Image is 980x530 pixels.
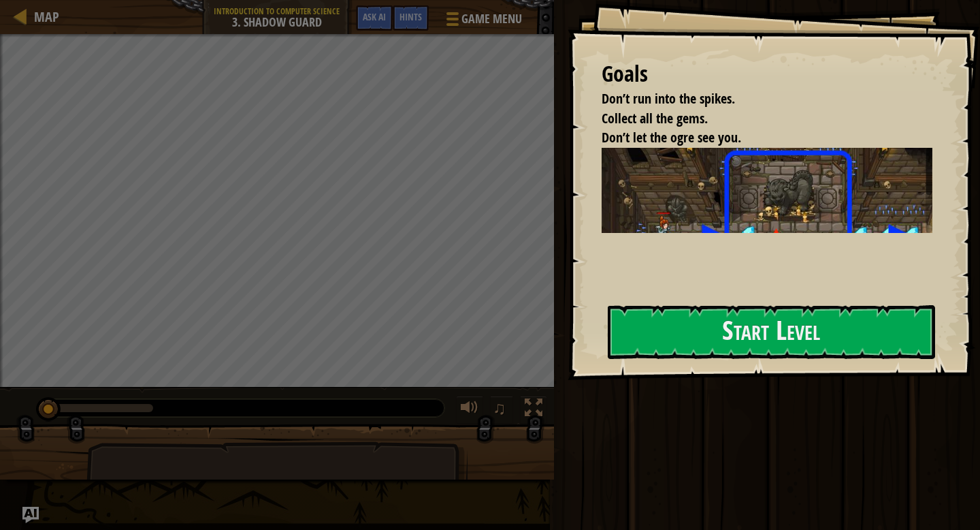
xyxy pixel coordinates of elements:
[585,128,929,148] li: Don’t let the ogre see you.
[436,5,530,37] button: Game Menu
[27,7,59,26] a: Map
[608,305,935,359] button: Start Level
[461,10,522,28] span: Game Menu
[22,507,39,523] button: Ask AI
[602,59,932,90] div: Goals
[520,396,547,424] button: Toggle fullscreen
[585,109,929,129] li: Collect all the gems.
[363,10,386,23] span: Ask AI
[602,89,735,108] span: Don’t run into the spikes.
[356,5,393,31] button: Ask AI
[602,109,708,127] span: Collect all the gems.
[490,396,513,424] button: ♫
[493,398,506,418] span: ♫
[456,396,483,424] button: Adjust volume
[585,89,929,109] li: Don’t run into the spikes.
[399,10,422,23] span: Hints
[34,7,59,26] span: Map
[602,128,741,146] span: Don’t let the ogre see you.
[602,148,943,322] img: Shadow guard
